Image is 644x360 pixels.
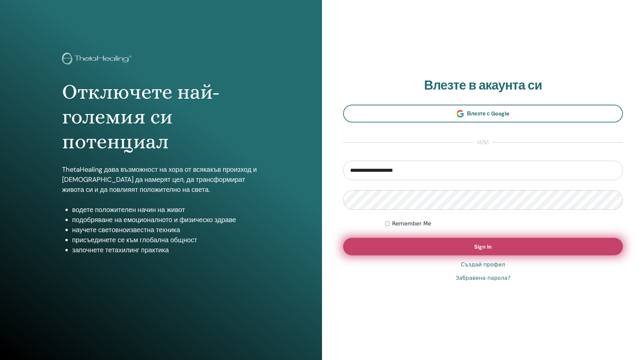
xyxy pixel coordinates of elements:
[72,235,260,245] li: присъединете се към глобална общност
[343,78,623,93] h2: Влезте в акаунта си
[392,220,431,228] label: Remember Me
[474,139,492,147] span: или
[62,80,260,154] h1: Отключете най-големия си потенциал
[72,245,260,255] li: започнете тетахилинг практика
[461,261,505,269] a: Създай профил
[474,243,492,250] span: Sign In
[385,220,623,228] div: Keep me authenticated indefinitely or until I manually logout
[343,105,623,122] a: Влезте с Google
[72,215,260,225] li: подобряване на емоционалното и физическо здраве
[343,238,623,255] button: Sign In
[455,274,510,282] a: Забравена парола?
[467,110,510,117] span: Влезте с Google
[72,205,260,215] li: водете положителен начин на живот
[62,164,260,195] p: ThetaHealing дава възможност на хора от всякакъв произход и [DEMOGRAPHIC_DATA] да намерят цел, да...
[72,225,260,235] li: научете световноизвестна техника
